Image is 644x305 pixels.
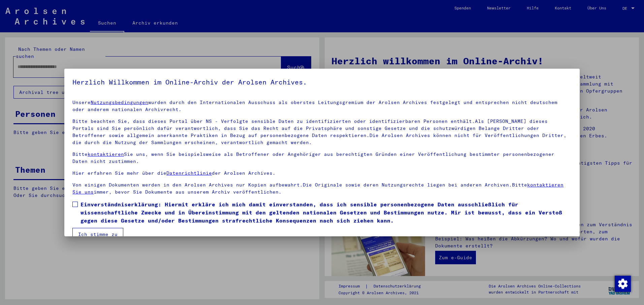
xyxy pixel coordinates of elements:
[166,170,212,176] a: Datenrichtlinie
[72,228,123,241] button: Ich stimme zu
[72,118,572,146] p: Bitte beachten Sie, dass dieses Portal über NS - Verfolgte sensible Daten zu identifizierten oder...
[615,276,631,292] img: Zustimmung ändern
[80,200,572,225] span: Einverständniserklärung: Hiermit erkläre ich mich damit einverstanden, dass ich sensible personen...
[72,182,563,195] a: kontaktieren Sie uns
[72,170,572,177] p: Hier erfahren Sie mehr über die der Arolsen Archives.
[614,275,631,292] div: Zustimmung ändern
[72,151,572,165] p: Bitte Sie uns, wenn Sie beispielsweise als Betroffener oder Angehöriger aus berechtigten Gründen ...
[72,77,572,88] h5: Herzlich Willkommen im Online-Archiv der Arolsen Archives.
[72,99,572,113] p: Unsere wurden durch den Internationalen Ausschuss als oberstes Leitungsgremium der Arolsen Archiv...
[88,151,124,157] a: kontaktieren
[72,181,572,196] p: Von einigen Dokumenten werden in den Arolsen Archives nur Kopien aufbewahrt.Die Originale sowie d...
[91,99,148,105] a: Nutzungsbedingungen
